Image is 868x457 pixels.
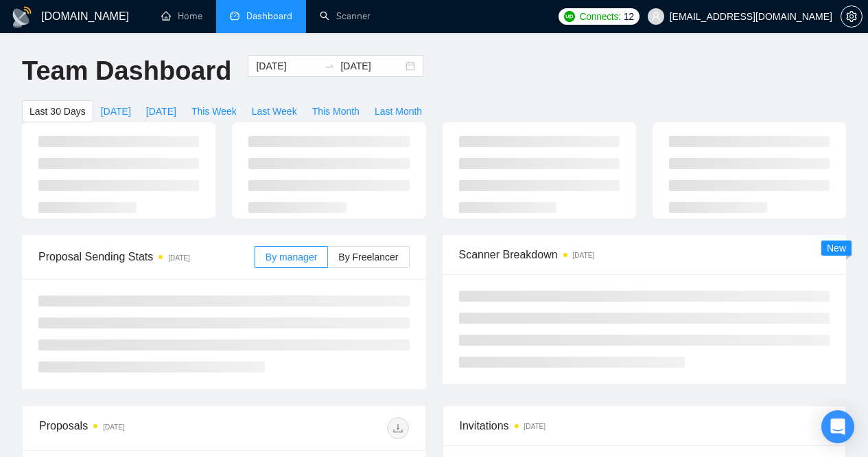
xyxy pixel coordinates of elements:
[252,104,297,119] span: Last Week
[22,100,93,122] button: Last 30 Days
[191,104,237,119] span: This Week
[161,10,202,22] a: homeHome
[246,10,292,22] span: Dashboard
[22,55,231,87] h1: Team Dashboard
[230,11,239,21] span: dashboard
[168,254,189,262] time: [DATE]
[146,104,176,119] span: [DATE]
[841,11,862,22] span: setting
[39,417,224,439] div: Proposals
[651,12,661,21] span: user
[11,6,33,28] img: logo
[324,60,335,71] span: to
[524,423,546,430] time: [DATE]
[320,10,371,22] a: searchScanner
[573,252,594,259] time: [DATE]
[312,104,360,119] span: This Month
[256,58,318,74] input: Start date
[101,104,131,119] span: [DATE]
[624,9,634,24] span: 12
[266,252,317,263] span: By manager
[30,104,86,119] span: Last 30 Days
[340,58,403,74] input: End date
[579,9,620,24] span: Connects:
[841,5,863,27] button: setting
[460,417,830,434] span: Invitations
[93,100,139,122] button: [DATE]
[139,100,184,122] button: [DATE]
[459,246,830,263] span: Scanner Breakdown
[827,243,846,254] span: New
[305,100,367,122] button: This Month
[367,100,430,122] button: Last Month
[821,410,854,443] div: Open Intercom Messenger
[375,104,422,119] span: Last Month
[38,248,255,265] span: Proposal Sending Stats
[841,11,863,22] a: setting
[103,423,124,431] time: [DATE]
[338,252,398,263] span: By Freelancer
[564,11,575,22] img: upwork-logo.png
[184,100,244,122] button: This Week
[324,60,335,71] span: swap-right
[244,100,305,122] button: Last Week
